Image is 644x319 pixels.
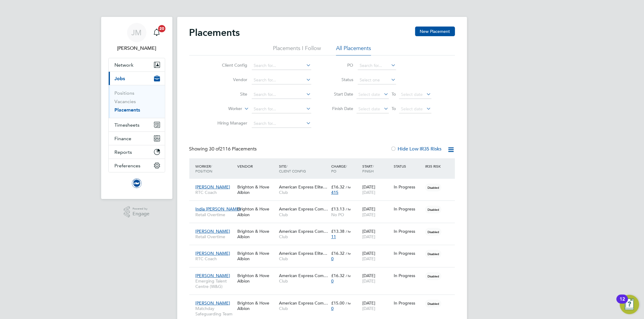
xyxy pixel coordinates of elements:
div: Brighton & Hove Albion [236,226,277,242]
label: Worker [208,106,242,112]
span: Jo Morris [108,45,165,52]
span: 11 [331,234,336,239]
label: Start Date [326,91,354,97]
span: Club [279,256,328,261]
span: Club [279,190,328,195]
a: Go to home page [108,178,165,188]
span: Club [279,212,328,217]
span: Select date [401,92,423,97]
span: / PO [331,164,347,173]
a: [PERSON_NAME]Emerging Talent Centre (W&G)Brighton & Hove AlbionAmerican Express Com…Club£16.32 / ... [194,270,455,275]
div: [DATE] [361,248,392,264]
span: / Finish [362,164,374,173]
input: Search for... [252,119,311,128]
button: Timesheets [109,118,165,131]
span: / Client Config [279,164,306,173]
button: Finance [109,132,165,145]
nav: Main navigation [101,17,172,199]
a: [PERSON_NAME]Matchday Safeguarding TeamBrighton & Hove AlbionAmerican Express Com…Club£15.00 / hr... [194,297,455,302]
label: PO [326,62,354,68]
span: Club [279,234,328,239]
span: Emerging Talent Centre (W&G) [196,278,234,289]
div: In Progress [394,206,422,212]
span: £16.32 [331,251,344,256]
span: Matchday Safeguarding Team [196,306,234,317]
span: Jobs [115,76,125,81]
input: Search for... [252,105,311,113]
span: American Express Com… [279,273,328,278]
a: Vacancies [115,99,136,104]
span: £13.38 [331,229,344,234]
div: [DATE] [361,297,392,314]
div: Showing [189,146,258,152]
label: Site [213,91,248,97]
span: [PERSON_NAME] [196,251,230,256]
span: Reports [115,149,132,155]
span: [DATE] [362,190,375,195]
div: 12 [620,299,625,307]
input: Search for... [358,62,396,70]
span: Powered by [133,206,149,211]
span: 415 [331,190,338,195]
span: Club [279,278,328,284]
div: Brighton & Hove Albion [236,181,277,198]
span: / hr [346,273,351,278]
button: Open Resource Center, 12 new notifications [620,295,639,314]
h2: Placements [189,27,240,39]
div: Status [392,161,424,172]
div: In Progress [394,184,422,190]
input: Search for... [252,90,311,99]
div: [DATE] [361,270,392,287]
label: Finish Date [326,106,354,111]
input: Search for... [252,76,311,84]
div: In Progress [394,300,422,306]
span: £16.32 [331,184,344,190]
a: [PERSON_NAME]RTC CoachBrighton & Hove AlbionAmerican Express Elite…Club£16.32 / hr415[DATE][DATE]... [194,181,455,186]
a: 20 [151,23,163,42]
span: / Position [196,164,213,173]
span: American Express Elite… [279,184,327,190]
div: [DATE] [361,226,392,242]
span: [DATE] [362,278,375,284]
span: Retail Overtime [196,234,234,239]
span: To [390,105,398,112]
span: 2116 Placements [209,146,257,152]
a: JM[PERSON_NAME] [108,23,165,52]
div: [DATE] [361,181,392,198]
span: Network [115,62,134,68]
span: American Express Com… [279,300,328,306]
a: [PERSON_NAME]Retail OvertimeBrighton & Hove AlbionAmerican Express Com…Club£13.38 / hr11[DATE][DA... [194,225,455,230]
span: Select date [359,106,380,112]
span: JM [132,29,142,36]
button: Preferences [109,159,165,172]
div: Vendor [236,161,277,172]
a: Powered byEngage [124,206,149,218]
span: Club [279,306,328,311]
span: Disabled [425,228,441,236]
span: 30 of [209,146,220,152]
button: Reports [109,145,165,159]
a: Positions [115,90,135,96]
span: 0 [331,278,334,284]
span: / hr [346,301,351,305]
span: Timesheets [115,122,140,128]
span: No PO [331,212,344,217]
span: [DATE] [362,234,375,239]
span: [DATE] [362,256,375,261]
div: In Progress [394,229,422,234]
span: / hr [346,185,351,189]
div: Charge [330,161,361,176]
span: / hr [346,229,351,234]
span: 0 [331,256,334,261]
span: [DATE] [362,212,375,217]
span: Engage [133,211,149,216]
span: Finance [115,136,132,141]
span: / hr [346,251,351,256]
span: £13.13 [331,206,344,212]
button: New Placement [415,27,455,36]
span: 20 [158,25,165,32]
span: [PERSON_NAME] [196,184,230,190]
span: Disabled [425,300,441,308]
span: To [390,90,398,98]
label: Hide Low IR35 Risks [391,146,442,152]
